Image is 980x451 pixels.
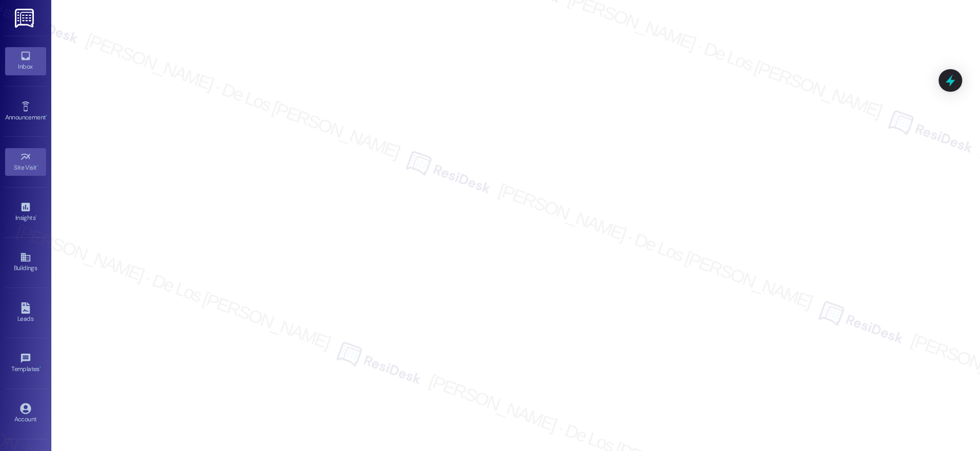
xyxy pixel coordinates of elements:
[5,198,46,226] a: Insights •
[39,364,41,371] span: •
[15,9,36,28] img: ResiDesk Logo
[37,162,38,170] span: •
[35,213,37,220] span: •
[5,47,46,75] a: Inbox
[5,148,46,176] a: Site Visit •
[5,299,46,327] a: Leads
[5,400,46,427] a: Account
[5,249,46,276] a: Buildings
[5,350,46,377] a: Templates •
[46,112,47,119] span: •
